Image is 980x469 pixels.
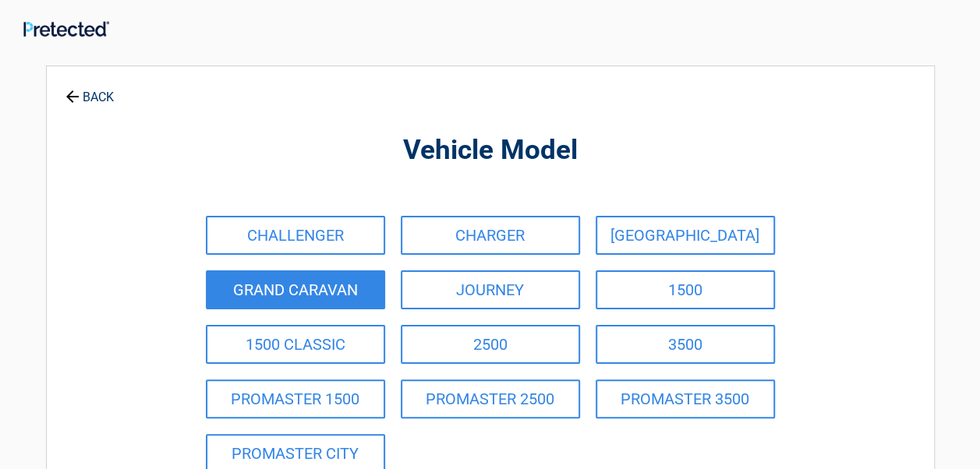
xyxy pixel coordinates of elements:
[596,216,775,255] a: [GEOGRAPHIC_DATA]
[401,379,580,418] a: PROMASTER 2500
[206,216,385,255] a: CHALLENGER
[596,325,775,364] a: 3500
[23,21,109,37] img: Main Logo
[401,216,580,255] a: CHARGER
[206,325,385,364] a: 1500 CLASSIC
[401,325,580,364] a: 2500
[596,270,775,309] a: 1500
[62,76,117,104] a: BACK
[401,270,580,309] a: JOURNEY
[206,270,385,309] a: GRAND CARAVAN
[133,132,848,169] h2: Vehicle Model
[596,379,775,418] a: PROMASTER 3500
[206,379,385,418] a: PROMASTER 1500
